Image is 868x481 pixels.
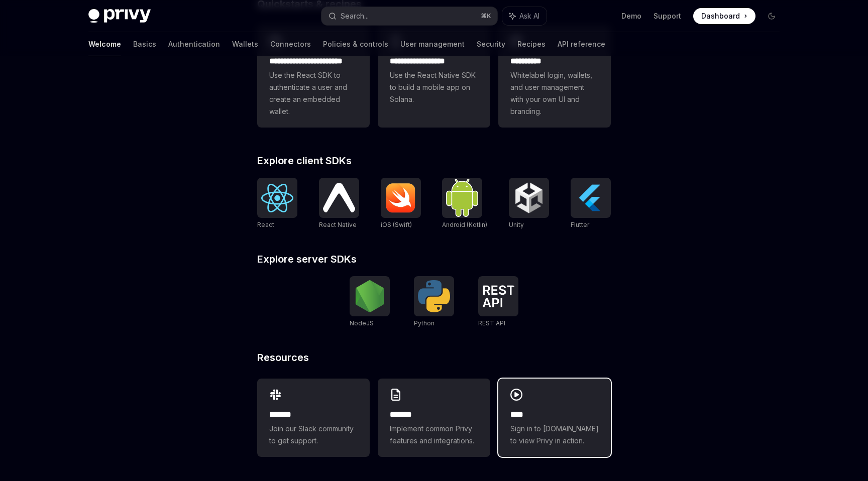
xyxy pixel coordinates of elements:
[88,9,151,23] img: dark logo
[519,11,539,21] span: Ask AI
[701,11,740,21] span: Dashboard
[354,280,386,312] img: NodeJS
[232,32,258,56] a: Wallets
[654,11,681,21] a: Support
[381,178,421,230] a: iOS (Swift)iOS (Swift)
[418,280,450,312] img: Python
[693,8,755,24] a: Dashboard
[509,221,524,228] span: Unity
[378,25,490,128] a: **** **** **** ***Use the React Native SDK to build a mobile app on Solana.
[442,178,487,230] a: Android (Kotlin)Android (Kotlin)
[323,32,388,56] a: Policies & controls
[257,156,352,166] span: Explore client SDKs
[350,319,374,327] span: NodeJS
[621,11,641,21] a: Demo
[571,178,611,230] a: FlutterFlutter
[446,179,478,216] img: Android (Kotlin)
[257,221,274,228] span: React
[414,319,435,327] span: Python
[517,32,546,56] a: Recipes
[269,69,358,117] span: Use the React SDK to authenticate a user and create an embedded wallet.
[510,69,599,117] span: Whitelabel login, wallets, and user management with your own UI and branding.
[257,178,297,230] a: ReactReact
[764,8,780,24] button: Toggle dark mode
[385,183,417,213] img: iOS (Swift)
[319,221,357,228] span: React Native
[509,178,549,230] a: UnityUnity
[390,423,478,447] span: Implement common Privy features and integrations.
[390,69,478,105] span: Use the React Native SDK to build a mobile app on Solana.
[478,276,518,328] a: REST APIREST API
[498,25,611,128] a: **** *****Whitelabel login, wallets, and user management with your own UI and branding.
[510,423,599,447] span: Sign in to [DOMAIN_NAME] to view Privy in action.
[571,221,589,228] span: Flutter
[481,12,491,20] span: ⌘ K
[477,32,505,56] a: Security
[482,285,514,307] img: REST API
[414,276,454,328] a: PythonPython
[558,32,605,56] a: API reference
[442,221,487,228] span: Android (Kotlin)
[257,352,309,363] span: Resources
[498,379,611,457] a: ****Sign in to [DOMAIN_NAME] to view Privy in action.
[502,7,547,25] button: Ask AI
[400,32,465,56] a: User management
[257,379,370,457] a: **** **Join our Slack community to get support.
[323,183,355,212] img: React Native
[88,32,121,56] a: Welcome
[350,276,390,328] a: NodeJSNodeJS
[513,182,545,214] img: Unity
[261,184,293,212] img: React
[269,423,358,447] span: Join our Slack community to get support.
[575,182,607,214] img: Flutter
[257,254,357,264] span: Explore server SDKs
[341,10,369,22] div: Search...
[381,221,412,228] span: iOS (Swift)
[270,32,311,56] a: Connectors
[478,319,505,327] span: REST API
[321,7,497,25] button: Search...⌘K
[319,178,359,230] a: React NativeReact Native
[168,32,220,56] a: Authentication
[378,379,490,457] a: **** **Implement common Privy features and integrations.
[133,32,156,56] a: Basics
